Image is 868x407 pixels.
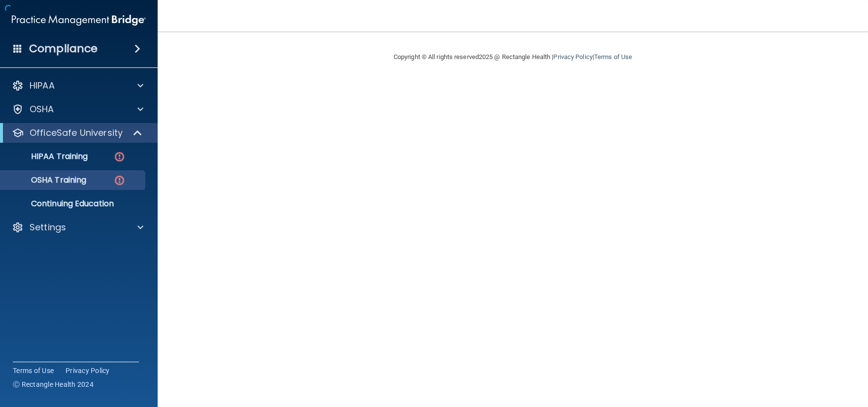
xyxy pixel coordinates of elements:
p: OSHA [30,103,54,115]
img: danger-circle.6113f641.png [113,151,126,163]
a: Settings [12,221,143,233]
div: Copyright © All rights reserved 2025 @ Rectangle Health | | [333,41,693,73]
a: Privacy Policy [66,366,110,376]
p: HIPAA Training [6,152,88,161]
p: Continuing Education [6,199,141,209]
a: Terms of Use [13,366,54,376]
a: Terms of Use [594,53,632,61]
span: Ⓒ Rectangle Health 2024 [13,379,94,389]
a: HIPAA [12,80,143,92]
a: OfficeSafe University [12,127,143,139]
h4: Compliance [29,42,98,56]
img: PMB logo [12,10,146,30]
img: danger-circle.6113f641.png [113,174,126,187]
p: HIPAA [30,80,55,92]
a: Privacy Policy [553,53,592,61]
a: OSHA [12,103,143,115]
p: OfficeSafe University [30,127,123,139]
p: Settings [30,221,66,233]
p: OSHA Training [6,175,86,185]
